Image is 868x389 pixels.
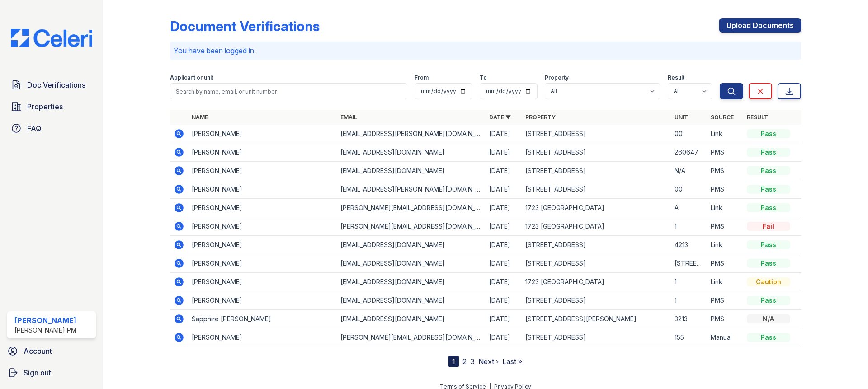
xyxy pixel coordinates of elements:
[522,328,670,347] td: [STREET_ADDRESS]
[486,273,522,291] td: [DATE]
[522,254,670,273] td: [STREET_ADDRESS]
[170,74,213,81] label: Applicant or unit
[671,125,707,143] td: 00
[522,180,670,199] td: [STREET_ADDRESS]
[24,367,51,378] span: Sign out
[486,180,522,199] td: [DATE]
[668,74,684,81] label: Result
[747,222,790,231] div: Fail
[675,114,688,121] a: Unit
[4,364,99,382] button: Sign out
[340,114,357,121] a: Email
[337,125,486,143] td: [EMAIL_ADDRESS][PERSON_NAME][DOMAIN_NAME]
[747,259,790,268] div: Pass
[671,254,707,273] td: [STREET_ADDRESS]
[486,199,522,217] td: [DATE]
[747,114,768,121] a: Result
[486,125,522,143] td: [DATE]
[337,236,486,254] td: [EMAIL_ADDRESS][DOMAIN_NAME]
[671,217,707,236] td: 1
[188,291,337,310] td: [PERSON_NAME]
[522,199,670,217] td: 1723 [GEOGRAPHIC_DATA]
[337,199,486,217] td: [PERSON_NAME][EMAIL_ADDRESS][DOMAIN_NAME]
[671,199,707,217] td: A
[337,217,486,236] td: [PERSON_NAME][EMAIL_ADDRESS][DOMAIN_NAME]
[7,119,96,137] a: FAQ
[522,310,670,328] td: [STREET_ADDRESS][PERSON_NAME]
[27,101,63,112] span: Properties
[188,199,337,217] td: [PERSON_NAME]
[188,328,337,347] td: [PERSON_NAME]
[337,254,486,273] td: [EMAIL_ADDRESS][DOMAIN_NAME]
[747,129,790,138] div: Pass
[188,273,337,291] td: [PERSON_NAME]
[747,314,790,323] div: N/A
[747,240,790,249] div: Pass
[14,315,76,326] div: [PERSON_NAME]
[486,291,522,310] td: [DATE]
[188,236,337,254] td: [PERSON_NAME]
[522,236,670,254] td: [STREET_ADDRESS]
[522,162,670,180] td: [STREET_ADDRESS]
[337,310,486,328] td: [EMAIL_ADDRESS][DOMAIN_NAME]
[480,74,487,81] label: To
[27,123,42,134] span: FAQ
[707,199,743,217] td: Link
[337,143,486,162] td: [EMAIL_ADDRESS][DOMAIN_NAME]
[502,357,522,366] a: Last »
[448,356,459,367] div: 1
[671,328,707,347] td: 155
[522,273,670,291] td: 1723 [GEOGRAPHIC_DATA]
[174,45,797,56] p: You have been logged in
[7,76,96,94] a: Doc Verifications
[707,273,743,291] td: Link
[671,236,707,254] td: 4213
[4,29,99,47] img: CE_Logo_Blue-a8612792a0a2168367f1c8372b55b34899dd931a85d93a1a3d3e32e68fde9ad4.png
[337,180,486,199] td: [EMAIL_ADDRESS][PERSON_NAME][DOMAIN_NAME]
[170,83,407,99] input: Search by name, email, or unit number
[671,143,707,162] td: 260647
[489,114,511,121] a: Date ▼
[747,148,790,157] div: Pass
[415,74,429,81] label: From
[170,18,320,34] div: Document Verifications
[522,125,670,143] td: [STREET_ADDRESS]
[14,326,76,335] div: [PERSON_NAME] PM
[188,143,337,162] td: [PERSON_NAME]
[707,328,743,347] td: Manual
[522,217,670,236] td: 1723 [GEOGRAPHIC_DATA]
[707,180,743,199] td: PMS
[707,236,743,254] td: Link
[525,114,556,121] a: Property
[671,291,707,310] td: 1
[188,310,337,328] td: Sapphire [PERSON_NAME]
[486,328,522,347] td: [DATE]
[707,291,743,310] td: PMS
[486,162,522,180] td: [DATE]
[337,328,486,347] td: [PERSON_NAME][EMAIL_ADDRESS][DOMAIN_NAME]
[7,98,96,116] a: Properties
[747,296,790,305] div: Pass
[707,310,743,328] td: PMS
[545,74,569,81] label: Property
[719,18,801,33] a: Upload Documents
[671,273,707,291] td: 1
[337,291,486,310] td: [EMAIL_ADDRESS][DOMAIN_NAME]
[486,143,522,162] td: [DATE]
[188,162,337,180] td: [PERSON_NAME]
[707,162,743,180] td: PMS
[486,217,522,236] td: [DATE]
[747,203,790,212] div: Pass
[671,162,707,180] td: N/A
[522,291,670,310] td: [STREET_ADDRESS]
[747,333,790,342] div: Pass
[711,114,734,121] a: Source
[747,185,790,194] div: Pass
[707,254,743,273] td: PMS
[27,80,85,90] span: Doc Verifications
[747,277,790,286] div: Caution
[522,143,670,162] td: [STREET_ADDRESS]
[192,114,208,121] a: Name
[337,273,486,291] td: [EMAIL_ADDRESS][DOMAIN_NAME]
[4,342,99,360] a: Account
